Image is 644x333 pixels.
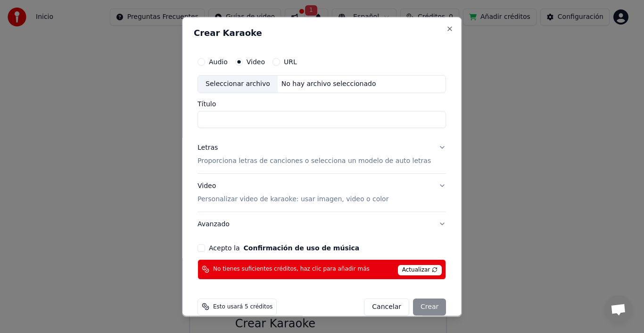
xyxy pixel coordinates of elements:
[213,303,272,310] span: Esto usará 5 créditos
[244,244,360,251] button: Acepto la
[398,265,442,275] span: Actualizar
[198,194,388,204] p: Personalizar video de karaoke: usar imagen, video o color
[198,135,446,173] button: LetrasProporciona letras de canciones o selecciona un modelo de auto letras
[198,212,446,236] button: Avanzado
[278,79,380,88] div: No hay archivo seleccionado
[209,58,228,65] label: Audio
[198,143,218,152] div: Letras
[198,100,446,107] label: Título
[198,156,431,165] p: Proporciona letras de canciones o selecciona un modelo de auto letras
[198,173,446,211] button: VideoPersonalizar video de karaoke: usar imagen, video o color
[209,244,359,251] label: Acepto la
[198,75,278,92] div: Seleccionar archivo
[194,28,450,37] h2: Crear Karaoke
[247,58,265,65] label: Video
[364,298,410,315] button: Cancelar
[284,58,297,65] label: URL
[213,265,370,273] span: No tienes suficientes créditos, haz clic para añadir más
[198,181,388,204] div: Video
